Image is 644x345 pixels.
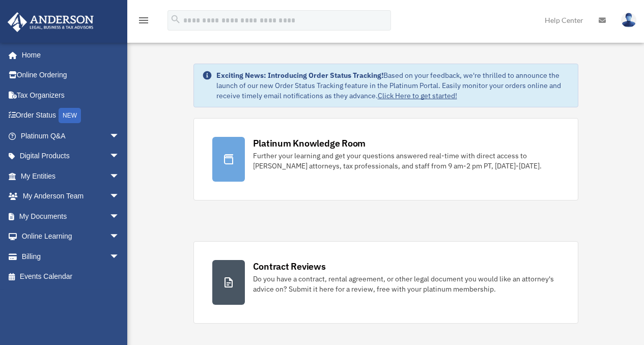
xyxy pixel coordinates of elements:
a: Online Learningarrow_drop_down [7,226,135,247]
a: Tax Organizers [7,85,135,105]
a: Platinum Q&Aarrow_drop_down [7,126,135,146]
a: Platinum Knowledge Room Further your learning and get your questions answered real-time with dire... [193,118,578,200]
div: NEW [59,108,81,123]
a: Billingarrow_drop_down [7,246,135,267]
a: Online Ordering [7,65,135,85]
a: My Entitiesarrow_drop_down [7,166,135,186]
a: Events Calendar [7,267,135,287]
i: menu [137,14,150,26]
span: arrow_drop_down [109,246,130,267]
div: Further your learning and get your questions answered real-time with direct access to [PERSON_NAM... [253,151,559,171]
img: User Pic [621,13,636,27]
div: Do you have a contract, rental agreement, or other legal document you would like an attorney's ad... [253,274,559,294]
span: arrow_drop_down [109,166,130,187]
span: arrow_drop_down [109,186,130,207]
div: Based on your feedback, we're thrilled to announce the launch of our new Order Status Tracking fe... [216,70,570,101]
a: My Anderson Teamarrow_drop_down [7,186,135,207]
a: menu [137,18,150,26]
span: arrow_drop_down [109,206,130,227]
a: Digital Productsarrow_drop_down [7,146,135,166]
img: Anderson Advisors Platinum Portal [5,12,97,32]
span: arrow_drop_down [109,126,130,147]
a: Home [7,45,130,65]
strong: Exciting News: Introducing Order Status Tracking! [216,71,383,80]
a: Contract Reviews Do you have a contract, rental agreement, or other legal document you would like... [193,241,578,324]
a: My Documentsarrow_drop_down [7,206,135,226]
span: arrow_drop_down [109,226,130,247]
div: Contract Reviews [253,260,326,273]
div: Platinum Knowledge Room [253,137,366,150]
i: search [170,14,181,25]
a: Click Here to get started! [378,91,457,100]
span: arrow_drop_down [109,146,130,167]
a: Order StatusNEW [7,105,135,126]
